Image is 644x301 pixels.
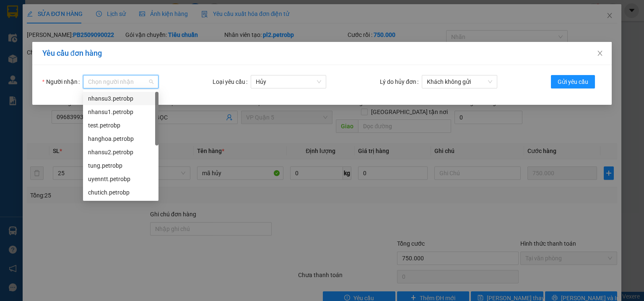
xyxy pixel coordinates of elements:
[558,77,588,86] span: Gửi yêu cầu
[597,50,603,57] span: close
[83,132,158,145] div: hanghoa.petrobp
[83,105,158,119] div: nhansu1.petrobp
[42,75,83,88] label: Người nhận
[88,107,153,117] div: nhansu1.petrobp
[380,75,422,88] label: Lý do hủy đơn
[88,94,153,103] div: nhansu3.petrobp
[88,148,153,157] div: nhansu2.petrobp
[83,159,158,172] div: tung.petrobp
[427,75,492,88] span: Khách không gửi
[88,161,153,170] div: tung.petrobp
[88,174,153,184] div: uyenntt.petrobp
[213,75,251,88] label: Loại yêu cầu
[588,42,612,65] button: Close
[88,121,153,130] div: test.petrobp
[256,75,321,88] span: Hủy
[551,75,595,88] button: Gửi yêu cầu
[88,188,153,197] div: chutich.petrobp
[42,49,602,58] div: Yêu cầu đơn hàng
[83,172,158,186] div: uyenntt.petrobp
[88,134,153,143] div: hanghoa.petrobp
[83,92,158,105] div: nhansu3.petrobp
[88,75,148,88] input: Người nhận
[83,186,158,199] div: chutich.petrobp
[83,145,158,159] div: nhansu2.petrobp
[83,119,158,132] div: test.petrobp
